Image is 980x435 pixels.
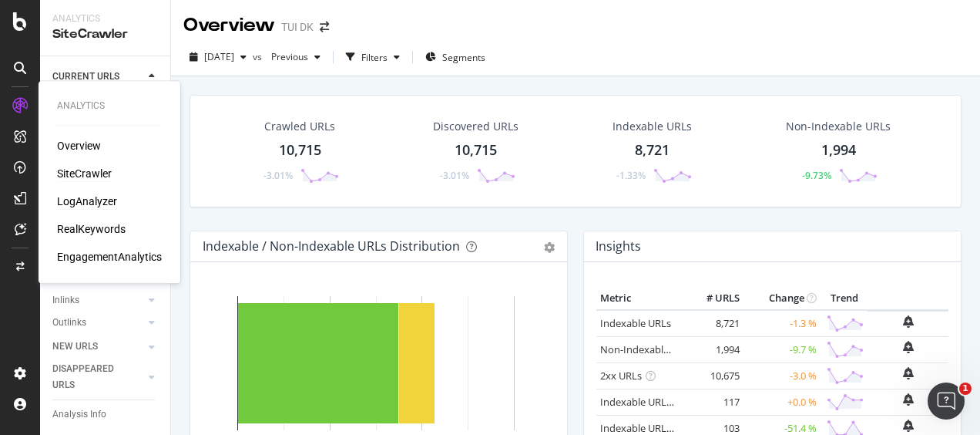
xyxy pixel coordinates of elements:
[682,336,743,362] td: 1,994
[419,45,492,69] button: Segments
[903,367,914,379] div: bell-plus
[57,166,112,181] a: SiteCrawler
[612,119,692,134] div: Indexable URLs
[635,140,670,160] div: 8,721
[959,383,972,395] span: 1
[544,242,555,253] div: gear
[265,45,327,69] button: Previous
[52,25,158,43] div: SiteCrawler
[52,69,119,85] div: CURRENT URLS
[52,339,144,355] a: NEW URLS
[682,287,743,310] th: # URLS
[52,361,144,393] a: DISAPPEARED URLS
[52,315,86,331] div: Outlinks
[204,50,234,63] span: 2025 Sep. 12th
[433,119,519,134] div: Discovered URLs
[903,341,914,353] div: bell-plus
[743,336,821,362] td: -9.7 %
[743,310,821,337] td: -1.3 %
[253,50,265,63] span: vs
[600,421,768,435] a: Indexable URLs with Bad Description
[596,287,682,310] th: Metric
[903,393,914,406] div: bell-plus
[183,45,253,69] button: [DATE]
[361,51,388,64] div: Filters
[682,362,743,389] td: 10,675
[455,140,497,160] div: 10,715
[802,169,831,182] div: -9.73%
[743,362,821,389] td: -3.0 %
[821,287,868,310] th: Trend
[600,342,694,356] a: Non-Indexable URLs
[596,236,641,257] h4: Insights
[928,383,965,420] iframe: Intercom live chat
[281,19,314,35] div: TUI DK
[682,310,743,337] td: 8,721
[682,389,743,415] td: 117
[52,69,144,85] a: CURRENT URLS
[52,12,158,25] div: Analytics
[183,12,275,39] div: Overview
[320,22,329,32] div: arrow-right-arrow-left
[265,50,308,63] span: Previous
[600,369,642,383] a: 2xx URLs
[786,119,891,134] div: Non-Indexable URLs
[57,99,162,113] div: Analytics
[821,140,856,160] div: 1,994
[743,389,821,415] td: +0.0 %
[743,287,821,310] th: Change
[203,238,460,254] div: Indexable / Non-Indexable URLs Distribution
[279,140,321,160] div: 10,715
[600,316,671,330] a: Indexable URLs
[903,315,914,328] div: bell-plus
[57,194,117,209] a: LogAnalyzer
[52,406,106,423] div: Analysis Info
[52,406,159,423] a: Analysis Info
[616,169,646,182] div: -1.33%
[52,292,144,309] a: Inlinks
[264,119,335,134] div: Crawled URLs
[57,221,126,237] a: RealKeywords
[57,249,162,265] a: EngagementAnalytics
[903,420,914,432] div: bell-plus
[442,51,485,64] span: Segments
[52,361,130,393] div: DISAPPEARED URLS
[440,169,469,182] div: -3.01%
[263,169,293,182] div: -3.01%
[600,395,729,409] a: Indexable URLs with Bad H1
[340,45,406,69] button: Filters
[52,339,98,355] div: NEW URLS
[52,315,144,331] a: Outlinks
[57,138,101,153] a: Overview
[52,292,79,309] div: Inlinks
